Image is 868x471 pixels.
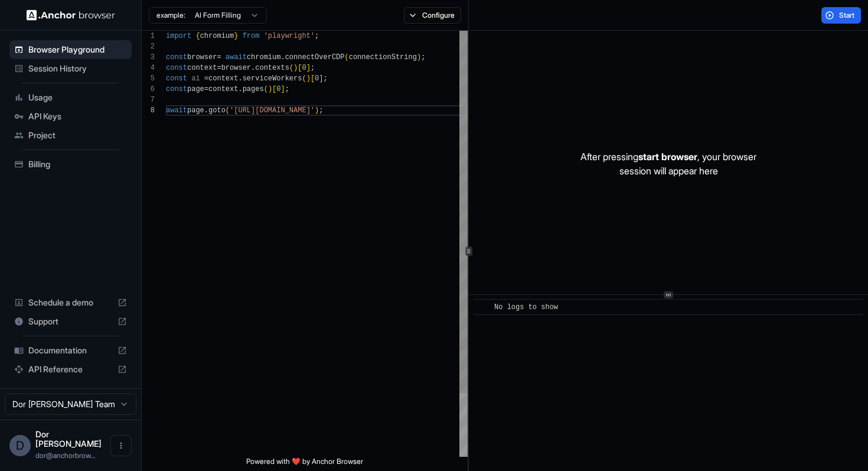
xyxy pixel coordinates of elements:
[166,74,187,83] span: const
[166,64,187,72] span: const
[28,129,127,141] span: Project
[27,9,115,21] img: Anchor Logo
[28,158,127,170] span: Billing
[345,53,349,61] span: (
[238,85,242,93] span: .
[298,64,302,72] span: [
[247,53,281,61] span: chromium
[217,53,221,61] span: =
[251,64,255,72] span: .
[319,74,323,83] span: ]
[142,63,155,73] div: 4
[28,63,127,74] span: Session History
[264,85,268,93] span: (
[28,111,127,122] span: API Keys
[28,297,113,308] span: Schedule a demo
[9,107,132,126] div: API Keys
[255,64,289,72] span: contexts
[9,312,132,331] div: Support
[208,106,226,115] span: goto
[821,7,861,24] button: Start
[417,53,421,61] span: )
[221,64,251,72] span: browser
[9,435,31,456] div: D
[280,53,285,61] span: .
[246,457,363,471] span: Powered with ❤️ by Anchor Browser
[9,293,132,312] div: Schedule a demo
[28,345,113,356] span: Documentation
[404,7,461,24] button: Configure
[315,106,319,115] span: )
[142,31,155,41] div: 1
[226,106,230,115] span: (
[243,74,302,83] span: serviceWorkers
[187,106,204,115] span: page
[289,64,293,72] span: (
[28,316,113,327] span: Support
[280,85,285,93] span: ]
[217,64,221,72] span: =
[494,303,558,311] span: No logs to show
[306,64,311,72] span: ]
[142,52,155,63] div: 3
[142,73,155,84] div: 5
[166,53,187,61] span: const
[9,360,132,379] div: API Reference
[110,435,132,456] button: Open menu
[204,74,208,83] span: =
[421,53,425,61] span: ;
[166,106,187,115] span: await
[302,64,306,72] span: 0
[315,74,319,83] span: 0
[156,11,185,20] span: example:
[324,74,328,83] span: ;
[9,88,132,107] div: Usage
[243,85,264,93] span: pages
[264,32,315,40] span: 'playwright'
[479,301,485,313] span: ​
[28,92,127,103] span: Usage
[142,41,155,52] div: 2
[839,11,856,20] span: Start
[306,74,311,83] span: )
[208,74,238,83] span: context
[166,85,187,93] span: const
[187,64,217,72] span: context
[285,53,345,61] span: connectOverCDP
[293,64,298,72] span: )
[238,74,242,83] span: .
[226,53,247,61] span: await
[204,106,208,115] span: .
[268,85,272,93] span: )
[35,429,102,449] span: Dor Dankner
[243,32,260,40] span: from
[142,84,155,95] div: 6
[319,106,323,115] span: ;
[9,59,132,78] div: Session History
[191,74,200,83] span: ai
[311,74,315,83] span: [
[234,32,238,40] span: }
[200,32,234,40] span: chromium
[142,105,155,116] div: 8
[35,451,96,460] span: dor@anchorbrowser.io
[638,151,697,163] span: start browser
[187,53,217,61] span: browser
[580,150,756,178] p: After pressing , your browser session will appear here
[28,363,113,375] span: API Reference
[272,85,276,93] span: [
[166,32,191,40] span: import
[276,85,280,93] span: 0
[302,74,306,83] span: (
[28,44,127,56] span: Browser Playground
[208,85,238,93] span: context
[230,106,315,115] span: '[URL][DOMAIN_NAME]'
[285,85,289,93] span: ;
[311,64,315,72] span: ;
[349,53,417,61] span: connectionString
[9,40,132,59] div: Browser Playground
[9,126,132,145] div: Project
[204,85,208,93] span: =
[142,95,155,105] div: 7
[195,32,200,40] span: {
